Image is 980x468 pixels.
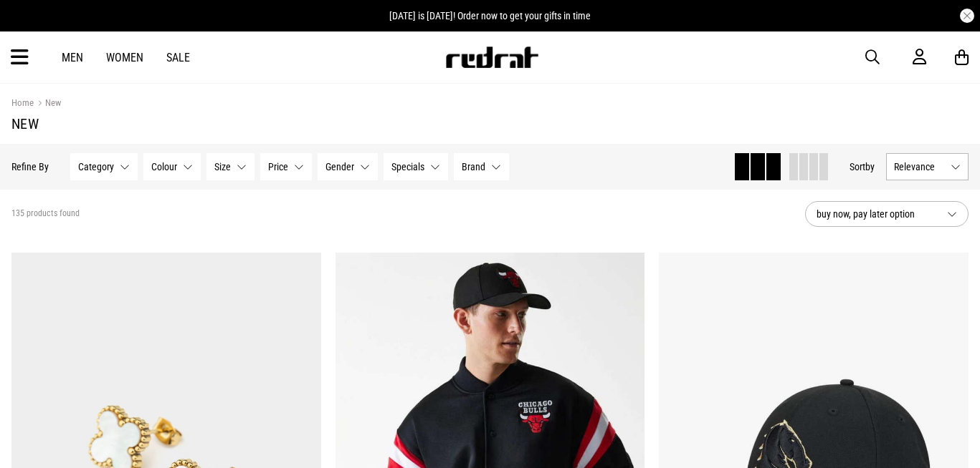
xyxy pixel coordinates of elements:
[850,158,875,175] button: Sortby
[11,208,80,220] span: 135 products found
[268,161,288,172] span: Price
[166,51,190,64] a: Sale
[454,153,509,180] button: Brand
[34,97,61,111] a: New
[462,161,485,172] span: Brand
[62,51,83,64] a: Men
[886,153,969,180] button: Relevance
[805,201,969,227] button: buy now, pay later option
[106,51,143,64] a: Women
[384,153,448,180] button: Specials
[391,161,424,172] span: Specials
[865,161,875,172] span: by
[151,161,177,172] span: Colour
[318,153,378,180] button: Gender
[70,153,138,180] button: Category
[817,205,936,223] span: buy now, pay later option
[11,161,49,172] p: Refine By
[11,97,34,108] a: Home
[214,161,231,172] span: Size
[11,115,969,132] h1: New
[78,161,114,172] span: Category
[325,161,354,172] span: Gender
[894,161,945,172] span: Relevance
[444,47,539,68] img: Redrat logo
[206,153,254,180] button: Size
[389,10,591,21] span: [DATE] is [DATE]! Order now to get your gifts in time
[143,153,201,180] button: Colour
[260,153,312,180] button: Price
